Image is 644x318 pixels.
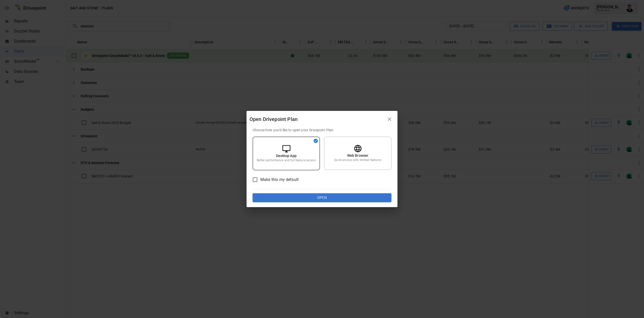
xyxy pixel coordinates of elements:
[250,115,384,123] div: Open Drivepoint Plan
[260,177,299,183] span: Make this my default
[253,193,391,202] button: Open
[257,158,315,163] p: Better performance and full feature access
[253,128,391,133] p: Choose how you'd like to open your Drivepoint Plan
[276,153,297,158] p: Desktop App
[334,158,381,162] p: Quick access with limited features
[347,153,369,158] p: Web Browser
